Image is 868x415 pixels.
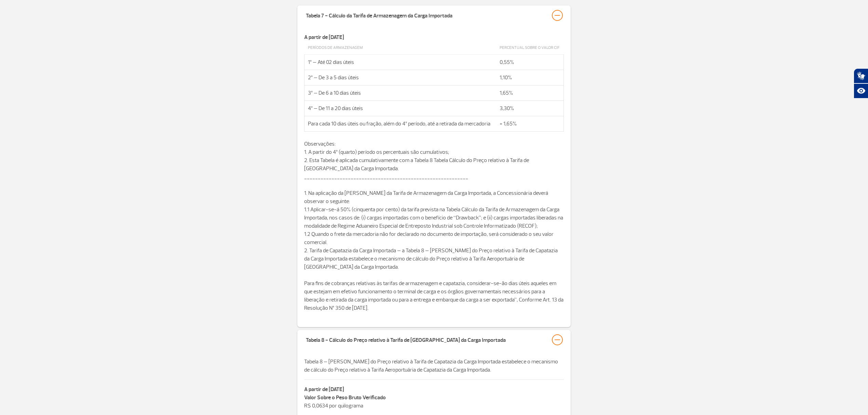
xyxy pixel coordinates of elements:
div: Tabela 8 - Cálculo do Preço relativo à Tarifa de [GEOGRAPHIC_DATA] da Carga Importada [306,334,506,344]
p: R$ 0,0634 por quilograma [304,393,564,410]
td: 1º – Até 02 dias úteis [304,54,497,70]
button: Tabela 8 - Cálculo do Preço relativo à Tarifa de [GEOGRAPHIC_DATA] da Carga Importada [306,334,562,346]
p: ____________________________________________________________ [304,173,564,189]
td: 0,55% [496,54,564,70]
td: + 1,65% [496,116,564,131]
td: Para cada 10 dias úteis ou fração, além do 4º período, até a retirada da mercadoria [304,116,497,131]
button: Abrir recursos assistivos. [854,83,868,98]
p: Observações: 1. A partir do 4º (quarto) período os percentuais são cumulativos; 2. Esta Tabela é ... [304,140,564,173]
strong: A partir de [DATE] [304,386,344,393]
td: 3º – De 6 a 10 dias úteis [304,85,497,101]
strong: Valor Sobre o Peso Bruto Verificado [304,394,386,401]
button: Tabela 7 - Cálculo da Tarifa de Armazenagem da Carga Importada [306,10,562,21]
td: 1,65% [496,85,564,101]
strong: A partir de [DATE] [304,34,344,41]
td: 3,30% [496,101,564,116]
button: Abrir tradutor de língua de sinais. [854,68,868,83]
td: Períodos de Armazenagem [304,41,497,55]
td: 2º – De 3 a 5 dias úteis [304,70,497,85]
p: 1. Na aplicação da [PERSON_NAME] da Tarifa de Armazenagem da Carga Importada, a Concessionária de... [304,189,564,279]
div: Plugin de acessibilidade da Hand Talk. [854,68,868,98]
p: Para fins de cobranças relativas às tarifas de armazenagem e capatazia, considerar-se-ão dias úte... [304,279,564,320]
p: Tabela 8 – [PERSON_NAME] do Preço relativo à Tarifa de Capatazia da Carga Importada estabelece o ... [304,358,564,374]
td: 1,10% [496,70,564,85]
td: Percentual sobre o valor CIF [496,41,564,55]
td: 4º – De 11 a 20 dias úteis [304,101,497,116]
div: Tabela 7 - Cálculo da Tarifa de Armazenagem da Carga Importada [306,10,452,19]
